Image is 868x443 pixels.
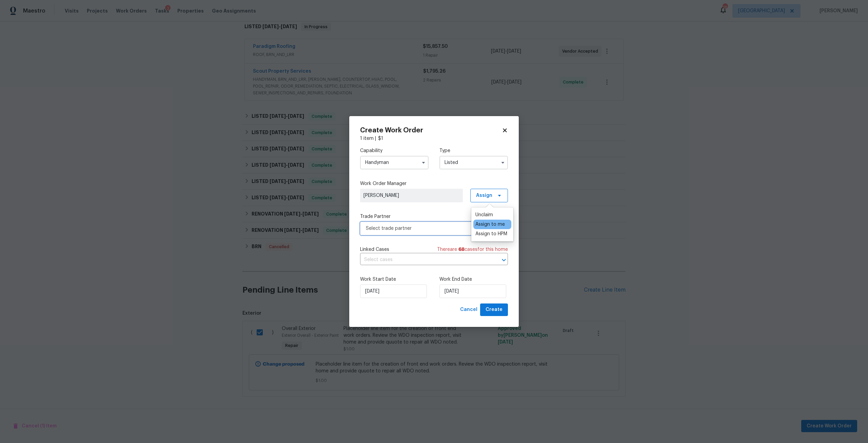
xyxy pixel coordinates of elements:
div: Assign to HPM [475,230,507,237]
button: Cancel [457,303,480,316]
button: Show options [419,159,428,167]
span: Select trade partner [366,225,492,232]
button: Open [499,255,509,265]
label: Work Start Date [360,276,429,283]
input: Select... [360,156,429,169]
span: Create [486,306,502,314]
span: 68 [458,247,465,252]
span: Assign [476,192,492,199]
label: Capability [360,147,429,154]
span: $ 1 [378,136,383,141]
input: M/D/YYYY [439,284,506,298]
input: M/D/YYYY [360,284,427,298]
label: Work Order Manager [360,180,508,187]
span: There are case s for this home [437,246,508,253]
input: Select... [439,156,508,169]
span: [PERSON_NAME] [363,192,459,199]
h2: Create Work Order [360,127,502,134]
label: Trade Partner [360,213,508,220]
div: Unclaim [475,211,493,218]
label: Type [439,147,508,154]
span: Cancel [460,306,477,314]
span: Linked Cases [360,246,389,253]
input: Select cases [360,255,489,265]
div: 1 item | [360,135,508,142]
label: Work End Date [439,276,508,283]
button: Show options [499,159,507,167]
button: Create [480,303,508,316]
div: Assign to me [475,221,505,228]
